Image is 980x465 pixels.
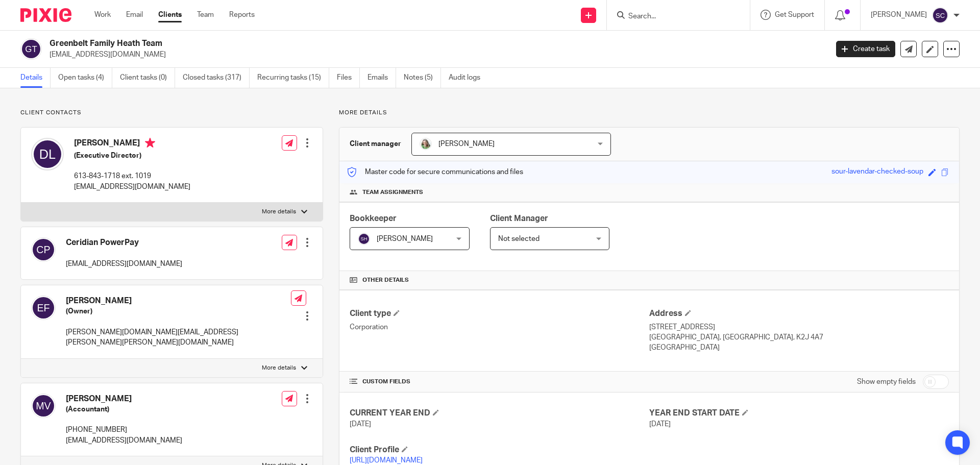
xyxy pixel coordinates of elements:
[362,276,409,284] span: Other details
[74,151,190,161] h5: (Executive Director)
[20,38,42,60] img: svg%3E
[836,41,895,57] a: Create task
[350,378,649,386] h4: CUSTOM FIELDS
[350,421,371,428] span: [DATE]
[74,138,190,151] h4: [PERSON_NAME]
[145,138,155,148] i: Primary
[31,237,56,262] img: svg%3E
[871,10,927,20] p: [PERSON_NAME]
[120,68,175,88] a: Client tasks (0)
[350,214,397,223] span: Bookkeeper
[31,394,56,418] img: svg%3E
[66,237,182,248] h4: Ceridian PowerPay
[339,109,960,117] p: More details
[449,68,488,88] a: Audit logs
[498,235,540,242] span: Not selected
[50,38,667,49] h2: Greenbelt Family Heath Team
[31,138,64,170] img: svg%3E
[31,296,56,320] img: svg%3E
[66,259,182,269] p: [EMAIL_ADDRESS][DOMAIN_NAME]
[350,308,649,319] h4: Client type
[20,109,323,117] p: Client contacts
[262,208,296,216] p: More details
[627,12,719,21] input: Search
[350,408,649,419] h4: CURRENT YEAR END
[158,10,182,20] a: Clients
[649,408,949,419] h4: YEAR END START DATE
[66,394,182,404] h4: [PERSON_NAME]
[74,182,190,192] p: [EMAIL_ADDRESS][DOMAIN_NAME]
[775,11,814,18] span: Get Support
[649,342,949,353] p: [GEOGRAPHIC_DATA]
[350,322,649,332] p: Corporation
[66,425,182,435] p: [PHONE_NUMBER]
[257,68,329,88] a: Recurring tasks (15)
[420,138,432,150] img: KC%20Photo.jpg
[183,68,250,88] a: Closed tasks (317)
[126,10,143,20] a: Email
[74,171,190,181] p: 613-843-1718 ext. 1019
[490,214,548,223] span: Client Manager
[649,421,671,428] span: [DATE]
[66,435,182,446] p: [EMAIL_ADDRESS][DOMAIN_NAME]
[20,8,71,22] img: Pixie
[58,68,112,88] a: Open tasks (4)
[94,10,111,20] a: Work
[831,166,923,178] div: sour-lavendar-checked-soup
[337,68,360,88] a: Files
[438,140,495,148] span: [PERSON_NAME]
[649,308,949,319] h4: Address
[197,10,214,20] a: Team
[367,68,396,88] a: Emails
[229,10,255,20] a: Reports
[404,68,441,88] a: Notes (5)
[649,322,949,332] p: [STREET_ADDRESS]
[347,167,523,177] p: Master code for secure communications and files
[66,404,182,414] h5: (Accountant)
[350,457,423,464] a: [URL][DOMAIN_NAME]
[20,68,51,88] a: Details
[66,306,291,316] h5: (Owner)
[857,377,916,387] label: Show empty fields
[649,332,949,342] p: [GEOGRAPHIC_DATA], [GEOGRAPHIC_DATA], K2J 4A7
[362,188,423,197] span: Team assignments
[50,50,821,60] p: [EMAIL_ADDRESS][DOMAIN_NAME]
[66,327,291,348] p: [PERSON_NAME][DOMAIN_NAME][EMAIL_ADDRESS][PERSON_NAME][PERSON_NAME][DOMAIN_NAME]
[377,235,433,242] span: [PERSON_NAME]
[262,364,296,372] p: More details
[932,7,948,23] img: svg%3E
[358,233,370,245] img: svg%3E
[66,296,291,306] h4: [PERSON_NAME]
[350,139,401,149] h3: Client manager
[350,445,649,455] h4: Client Profile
